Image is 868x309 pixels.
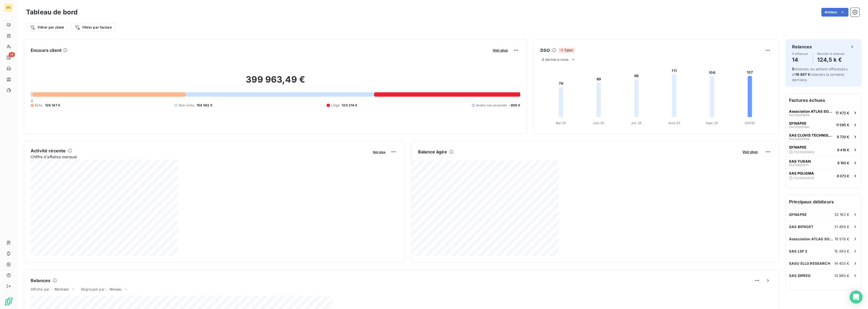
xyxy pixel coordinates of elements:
[837,135,849,139] span: 9 730 €
[542,57,569,62] span: 6 derniers mois
[556,121,566,125] tspan: Mai 25
[45,103,60,108] span: 126 147 €
[26,23,68,32] button: Filtrer par client
[795,72,810,77] span: 19 847 €
[835,111,849,115] span: 17 472 €
[31,287,52,291] span: Affiché par :
[31,147,66,154] h6: Activité récente
[834,212,849,217] span: 32 162 €
[789,113,809,117] span: FAC00001649
[559,48,575,53] span: 1 jour
[789,212,807,217] span: QYNAPSE
[789,133,835,137] span: SAS CLOVIS TECHNOLOGIES
[4,3,13,12] div: MC
[789,137,809,141] span: FAC00001599
[81,287,107,291] span: Regroupé par :
[9,52,15,57] span: 14
[31,277,50,284] h6: Relances
[742,150,758,154] span: Voir plus
[35,103,43,108] span: Échu
[821,8,848,17] button: Actions
[593,121,604,125] tspan: Juin 25
[110,287,122,291] span: Niveau
[197,103,212,108] span: 154 502 €
[786,157,861,169] button: SAS YUKANFAC000015718 160 €
[789,171,814,175] span: SAS POLIGMA
[493,48,508,52] span: Voir plus
[834,249,849,253] span: 15 393 €
[786,107,861,119] button: Association ATLAS SOUTENIR LES COMPETENCES (OPCOFAC0000164917 472 €
[792,55,808,64] h4: 14
[789,225,814,229] span: SAS BIFROST
[850,291,863,304] div: Open Intercom Messenger
[31,74,520,90] h2: 399 963,49 €
[31,154,369,160] span: Chiffre d'affaires mensuel
[834,273,849,278] span: 13 980 €
[792,52,808,55] span: À effectuer
[789,261,830,266] span: SASU ELLO RESEARCH
[789,273,811,278] span: SAS DIPEEO
[331,103,340,108] span: Litige
[794,176,814,180] span: FAC00001578
[786,143,861,157] button: QYNAPSEFAC000014249 416 €
[834,225,849,229] span: 21 499 €
[835,237,849,241] span: 18 576 €
[817,55,845,64] h4: 124,5 k €
[418,149,447,155] h6: Balance âgée
[789,121,806,125] span: QYNAPSE
[789,109,833,113] span: Association ATLAS SOUTENIR LES COMPETENCES (OPCO
[792,67,848,82] span: relances ou actions effectuées et relancés la semaine dernière.
[31,99,33,103] span: 0
[706,121,718,125] tspan: Sept. 25
[786,119,861,131] button: QYNAPSEFAC0000136011 595 €
[837,174,849,178] span: 8 073 €
[786,131,861,143] button: SAS CLOVIS TECHNOLOGIESFAC000015999 730 €
[741,149,759,154] button: Voir plus
[789,159,811,163] span: SAS YUKAN
[789,125,809,129] span: FAC00001360
[26,7,78,17] h3: Tableau de bord
[792,43,812,50] h6: Relances
[789,163,808,167] span: FAC00001571
[786,195,861,208] h6: Principaux débiteurs
[631,121,642,125] tspan: Juil. 25
[476,103,507,108] span: Avoirs non associés
[342,103,357,108] span: 120 214 €
[836,123,849,127] span: 11 595 €
[55,287,69,291] span: Montant
[794,150,814,154] span: FAC00001424
[789,145,806,149] span: QYNAPSE
[373,150,385,154] span: Voir plus
[4,297,13,306] img: Logo LeanPay
[491,48,509,53] button: Voir plus
[789,237,835,241] span: Association ATLAS SOUTENIR LES COMPETENCES (OPCO
[834,261,849,266] span: 14 400 €
[745,121,755,125] tspan: [DATE]
[837,161,849,165] span: 8 160 €
[837,148,849,152] span: 9 416 €
[789,249,807,253] span: SAS LSF 2
[179,103,194,108] span: Non-échu
[792,67,794,71] span: 5
[371,149,387,154] button: Voir plus
[786,94,861,107] h6: Factures échues
[786,169,861,183] button: SAS POLIGMAFAC000015788 073 €
[817,52,845,55] span: Montant à relancer
[31,47,62,53] h6: Encours client
[540,47,550,53] h6: DSO
[71,23,115,32] button: Filtrer par facture
[668,121,680,125] tspan: Août 25
[509,103,520,108] span: -900 €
